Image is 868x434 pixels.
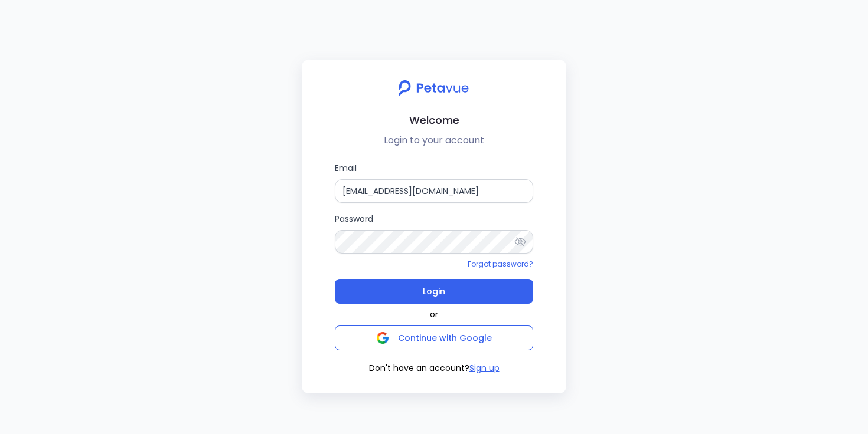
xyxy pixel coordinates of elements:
[398,332,492,344] span: Continue with Google
[335,279,533,304] button: Login
[391,74,477,102] img: petavue logo
[311,111,557,129] h2: Welcome
[311,133,557,147] p: Login to your account
[335,162,533,203] label: Email
[430,308,438,321] span: or
[468,259,533,269] a: Forgot password?
[335,230,533,254] input: Password
[335,325,533,350] button: Continue with Google
[469,362,500,374] button: Sign up
[335,179,533,203] input: Email
[423,283,445,300] span: Login
[335,212,533,254] label: Password
[369,362,469,374] span: Don't have an account?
